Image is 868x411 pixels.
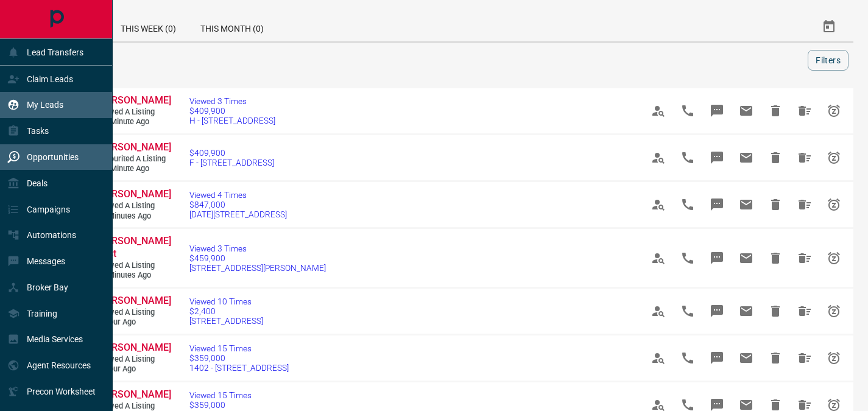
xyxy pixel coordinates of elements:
span: Snooze [819,297,849,326]
span: Email [732,143,761,172]
span: $847,000 [189,200,287,209]
a: Viewed 3 Times$459,900[STREET_ADDRESS][PERSON_NAME] [189,244,326,273]
span: Snooze [819,143,849,172]
span: Hide [761,143,790,172]
span: Email [732,190,761,219]
a: Viewed 3 Times$409,900H - [STREET_ADDRESS] [189,96,275,125]
span: Favourited a Listing [97,154,171,164]
span: Hide [761,244,790,273]
span: [PERSON_NAME] [97,94,171,106]
span: 1 hour ago [97,317,171,328]
span: 1 hour ago [97,364,171,374]
span: Viewed 15 Times [189,390,263,400]
span: [STREET_ADDRESS] [189,316,263,326]
span: [PERSON_NAME] [97,342,171,353]
a: [PERSON_NAME] [97,388,171,401]
span: Viewed 15 Times [189,343,289,353]
button: Filters [808,50,849,71]
span: Snooze [819,96,849,125]
span: $409,900 [189,106,275,116]
span: Viewed a Listing [97,307,171,318]
span: 18 minutes ago [97,211,171,222]
div: This Week (0) [108,12,188,41]
span: Message [702,190,732,219]
span: View Profile [644,343,673,373]
span: Hide All from Sue Miller [790,190,819,219]
span: View Profile [644,143,673,172]
span: Call [673,96,702,125]
span: Call [673,343,702,373]
span: $409,900 [189,148,274,158]
span: Hide [761,190,790,219]
span: Snooze [819,190,849,219]
span: Viewed a Listing [97,107,171,118]
span: Hide All from Hollie Last [790,244,819,273]
span: Hide All from Dee Bee [790,143,819,172]
span: View Profile [644,96,673,125]
a: [PERSON_NAME] [97,94,171,107]
span: Hide All from Connor Emery [790,343,819,373]
span: $2,400 [189,306,263,316]
span: Viewed 10 Times [189,297,263,306]
a: [PERSON_NAME] [97,141,171,154]
a: Viewed 15 Times$359,0001402 - [STREET_ADDRESS] [189,343,289,373]
div: This Month (0) [188,12,276,41]
span: < a minute ago [97,117,171,127]
span: Snooze [819,244,849,273]
span: Message [702,143,732,172]
span: [PERSON_NAME] [97,188,171,200]
a: [PERSON_NAME] [97,188,171,201]
span: Hide All from Jennie Sanderson [790,297,819,326]
span: View Profile [644,190,673,219]
span: [PERSON_NAME] [97,388,171,400]
span: [PERSON_NAME] [97,141,171,153]
span: $359,000 [189,353,289,363]
span: Email [732,297,761,326]
span: Call [673,244,702,273]
span: $359,000 [189,400,263,410]
span: Viewed 3 Times [189,96,275,106]
span: Viewed a Listing [97,261,171,271]
span: Message [702,244,732,273]
span: Viewed a Listing [97,354,171,365]
span: Email [732,244,761,273]
a: [PERSON_NAME] [97,295,171,307]
span: < a minute ago [97,164,171,174]
span: Hide All from Dee Bee [790,96,819,125]
span: Call [673,297,702,326]
span: Hide [761,96,790,125]
span: Message [702,297,732,326]
span: Message [702,343,732,373]
span: Hide [761,343,790,373]
span: 1402 - [STREET_ADDRESS] [189,363,289,373]
a: [PERSON_NAME] [97,342,171,354]
a: Viewed 4 Times$847,000[DATE][STREET_ADDRESS] [189,190,287,219]
a: $409,900F - [STREET_ADDRESS] [189,148,274,167]
span: Snooze [819,343,849,373]
span: Viewed a Listing [97,201,171,211]
span: F - [STREET_ADDRESS] [189,158,274,167]
span: [DATE][STREET_ADDRESS] [189,209,287,219]
span: Hide [761,297,790,326]
span: H - [STREET_ADDRESS] [189,116,275,125]
span: $459,900 [189,253,326,263]
a: Viewed 10 Times$2,400[STREET_ADDRESS] [189,297,263,326]
span: [PERSON_NAME] [97,295,171,306]
span: Call [673,190,702,219]
span: Message [702,96,732,125]
a: [PERSON_NAME] Last [97,235,171,261]
span: [STREET_ADDRESS][PERSON_NAME] [189,263,326,273]
span: View Profile [644,244,673,273]
span: Email [732,343,761,373]
span: Viewed 3 Times [189,244,326,253]
button: Select Date Range [814,12,844,41]
span: Viewed 4 Times [189,190,287,200]
span: 30 minutes ago [97,270,171,281]
span: [PERSON_NAME] Last [97,235,171,259]
span: View Profile [644,297,673,326]
span: Email [732,96,761,125]
span: Call [673,143,702,172]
